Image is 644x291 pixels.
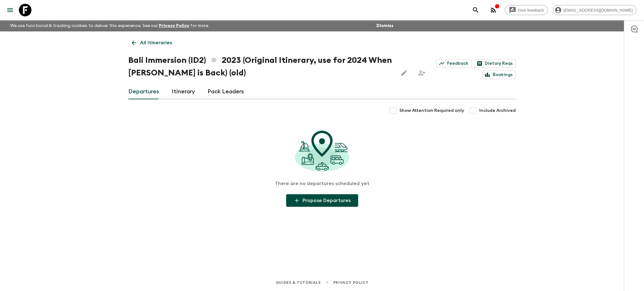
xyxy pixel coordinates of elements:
[398,67,410,79] button: Edit this itinerary
[4,4,16,16] button: menu
[276,279,321,286] a: Guides & Tutorials
[208,84,244,99] a: Pack Leaders
[128,84,159,99] a: Departures
[159,24,189,28] a: Privacy Policy
[505,5,548,15] a: Give feedback
[482,70,516,79] a: Bookings
[275,180,369,187] p: There are no departures scheduled yet
[436,59,472,68] a: Feedback
[8,20,212,31] p: We use functional & tracking cookies to deliver this experience. See our for more.
[128,36,175,49] a: All itineraries
[469,4,482,16] button: search adventures
[553,5,636,15] div: [EMAIL_ADDRESS][DOMAIN_NAME]
[128,54,393,79] h1: Bali Immersion (ID2) 2023 (Original Itinerary, use for 2024 When [PERSON_NAME] is Back) (old)
[514,8,547,13] span: Give feedback
[560,8,636,13] span: [EMAIL_ADDRESS][DOMAIN_NAME]
[375,21,395,30] button: Dismiss
[399,107,464,114] span: Show Attention Required only
[140,39,172,47] p: All itineraries
[479,107,516,114] span: Include Archived
[286,194,358,207] button: Propose Departures
[333,279,368,286] a: Privacy Policy
[474,59,516,68] a: Dietary Reqs
[172,84,195,99] a: Itinerary
[415,67,428,79] span: Share this itinerary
